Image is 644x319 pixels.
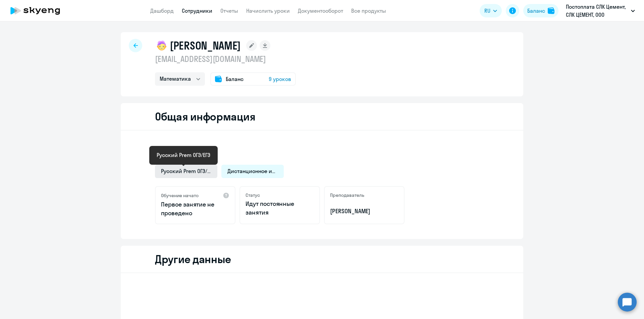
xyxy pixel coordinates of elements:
div: Баланс [527,7,545,15]
p: Идут постоянные занятия [246,200,314,217]
span: RU [484,7,490,15]
a: Дашборд [150,7,174,14]
h5: Обучение начато [161,192,199,198]
span: 9 уроков [269,75,291,83]
p: Первое занятие не проведено [161,200,229,218]
h2: Другие данные [155,252,231,266]
a: Отчеты [220,7,238,14]
p: [PERSON_NAME] [330,207,398,216]
span: Русский Prem ОГЭ/ЕГЭ [161,167,211,175]
h2: Общая информация [155,110,255,123]
a: Все продукты [351,7,386,14]
h5: Статус [246,192,260,198]
span: Баланс [226,75,244,83]
h5: Преподаватель [330,192,364,198]
a: Начислить уроки [246,7,290,14]
span: Дистанционное индивидуальное занятие по физике для подготовки к ОГЭ и ЕГЭ [227,167,278,175]
img: child [155,39,168,52]
img: balance [548,7,554,14]
button: Постоплата СЛК Цемент, СЛК ЦЕМЕНТ, ООО [562,3,638,19]
h4: Продукты [155,147,489,157]
button: RU [480,4,502,17]
button: Балансbalance [523,4,558,17]
a: Документооборот [298,7,343,14]
p: Постоплата СЛК Цемент, СЛК ЦЕМЕНТ, ООО [566,3,628,19]
a: Сотрудники [182,7,212,14]
p: [EMAIL_ADDRESS][DOMAIN_NAME] [155,54,296,64]
h1: [PERSON_NAME] [170,39,241,52]
div: Русский Prem ОГЭ/ЕГЭ [157,151,210,159]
